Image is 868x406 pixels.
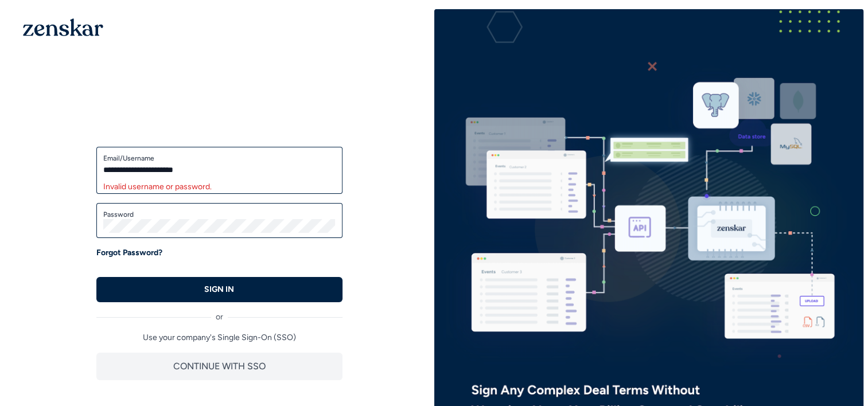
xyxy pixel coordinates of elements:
[96,277,342,302] button: SIGN IN
[96,247,162,259] a: Forgot Password?
[96,302,342,323] div: or
[103,181,336,193] div: Invalid username or password.
[204,284,234,295] p: SIGN IN
[96,353,342,380] button: CONTINUE WITH SSO
[103,210,336,219] label: Password
[96,332,342,343] p: Use your company's Single Sign-On (SSO)
[103,154,336,163] label: Email/Username
[23,18,103,36] img: 1OGAJ2xQqyY4LXKgY66KYq0eOWRCkrZdAb3gUhuVAqdWPZE9SRJmCz+oDMSn4zDLXe31Ii730ItAGKgCKgCCgCikA4Av8PJUP...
